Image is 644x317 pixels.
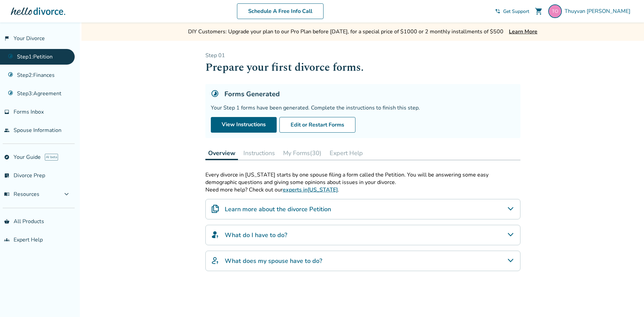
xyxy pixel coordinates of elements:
[62,190,71,198] span: expand_more
[211,205,219,213] img: Learn more about the divorce Petition
[503,8,529,15] span: Get Support
[225,205,331,214] h4: Learn more about the divorce Petition
[4,154,10,160] span: explore
[211,231,219,239] img: What do I have to do?
[535,7,543,15] span: shopping_cart
[225,231,287,239] h4: What do I have to do?
[205,171,520,186] p: Every divorce in [US_STATE] starts by one spouse filing a form called the Petition. You will be a...
[14,108,44,116] span: Forms Inbox
[188,28,503,35] div: DIY Customers: Upgrade your plan to our Pro Plan before [DATE], for a special price of $1000 or 2...
[205,251,520,271] div: What does my spouse have to do?
[211,104,515,112] div: Your Step 1 forms have been generated. Complete the instructions to finish this step.
[4,173,10,178] span: list_alt_check
[509,28,537,35] a: Learn More
[4,128,10,133] span: people
[237,3,324,19] a: Schedule A Free Info Call
[4,109,10,115] span: inbox
[205,146,238,160] button: Overview
[283,186,338,194] a: experts in[US_STATE]
[548,4,562,18] img: thuykotero@gmail.com
[205,52,520,59] p: Step 0 1
[205,225,520,245] div: What do I have to do?
[211,117,277,133] a: View Instructions
[225,256,322,265] h4: What does my spouse have to do?
[4,237,10,243] span: groups
[4,36,10,41] span: flag_2
[280,146,324,160] button: My Forms(30)
[495,9,500,14] span: phone_in_talk
[279,117,355,133] button: Edit or Restart Forms
[241,146,278,160] button: Instructions
[495,8,529,15] a: phone_in_talkGet Support
[224,89,280,99] h5: Forms Generated
[205,186,520,194] p: Need more help? Check out our .
[327,146,366,160] button: Expert Help
[211,256,219,265] img: What does my spouse have to do?
[565,7,633,15] span: Thuyvan [PERSON_NAME]
[45,154,58,161] span: AI beta
[205,59,520,76] h1: Prepare your first divorce forms.
[205,199,520,219] div: Learn more about the divorce Petition
[610,284,644,317] iframe: Chat Widget
[4,190,39,198] span: Resources
[4,219,10,224] span: shopping_basket
[4,191,10,197] span: menu_book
